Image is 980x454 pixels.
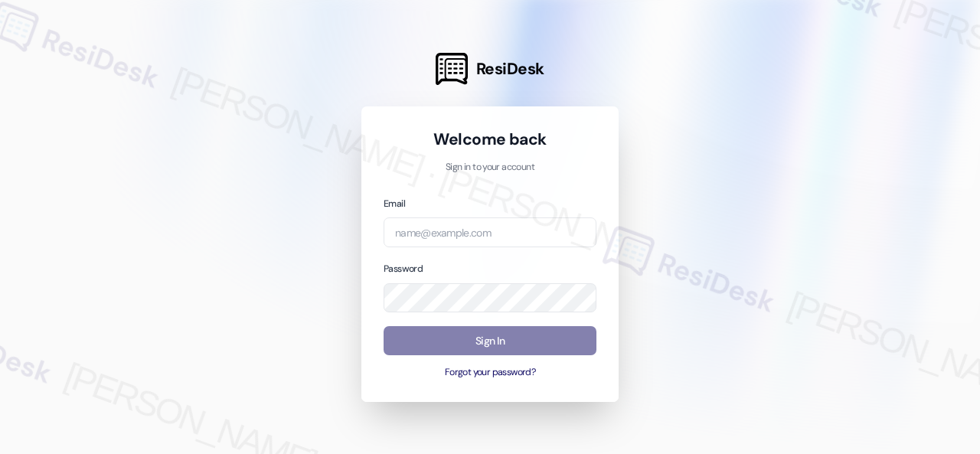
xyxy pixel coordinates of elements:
span: ResiDesk [476,58,544,80]
label: Email [384,198,405,210]
img: ResiDesk Logo [436,53,468,85]
button: Sign In [384,326,596,356]
p: Sign in to your account [384,161,596,175]
input: name@example.com [384,217,596,247]
h1: Welcome back [384,129,596,150]
button: Forgot your password? [384,366,596,380]
label: Password [384,263,423,275]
